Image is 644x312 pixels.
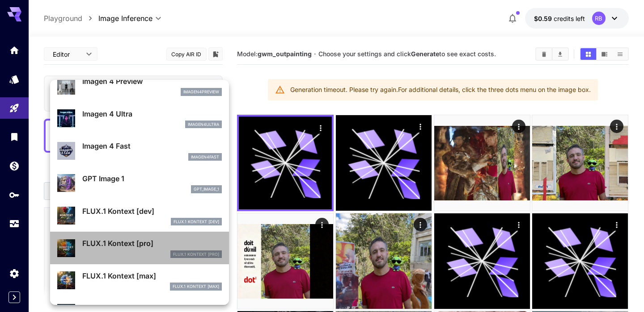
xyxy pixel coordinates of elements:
[174,219,219,225] p: FLUX.1 Kontext [dev]
[57,72,222,100] div: Imagen 4 Previewimagen4preview
[82,173,222,184] p: GPT Image 1
[57,234,222,262] div: FLUX.1 Kontext [pro]FLUX.1 Kontext [pro]
[57,137,222,164] div: Imagen 4 Fastimagen4fast
[82,270,222,281] p: FLUX.1 Kontext [max]
[191,154,219,160] p: imagen4fast
[82,238,222,249] p: FLUX.1 Kontext [pro]
[82,108,222,119] p: Imagen 4 Ultra
[82,141,222,151] p: Imagen 4 Fast
[57,105,222,132] div: Imagen 4 Ultraimagen4ultra
[188,121,219,128] p: imagen4ultra
[194,186,219,192] p: gpt_image_1
[82,206,222,216] p: FLUX.1 Kontext [dev]
[173,283,219,290] p: FLUX.1 Kontext [max]
[57,202,222,229] div: FLUX.1 Kontext [dev]FLUX.1 Kontext [dev]
[173,251,219,258] p: FLUX.1 Kontext [pro]
[82,76,222,87] p: Imagen 4 Preview
[57,170,222,197] div: GPT Image 1gpt_image_1
[183,89,219,95] p: imagen4preview
[57,267,222,294] div: FLUX.1 Kontext [max]FLUX.1 Kontext [max]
